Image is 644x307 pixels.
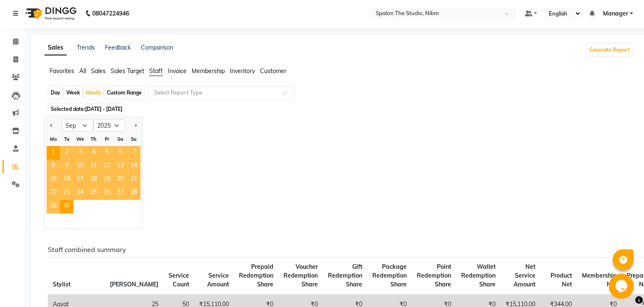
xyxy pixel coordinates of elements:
a: Comparison [141,44,173,51]
span: 27 [114,186,127,200]
span: 17 [73,173,87,186]
div: Thursday, September 18, 2025 [87,173,100,186]
div: Friday, September 12, 2025 [100,160,114,173]
iframe: chat widget [609,273,636,299]
span: Staff [149,67,163,75]
span: Wallet Redemption Share [461,263,496,288]
div: Wednesday, September 24, 2025 [73,186,87,200]
div: Sa [114,132,127,146]
div: Thursday, September 25, 2025 [87,186,100,200]
span: Service Count [169,272,189,288]
div: Wednesday, September 10, 2025 [73,160,87,173]
span: Sales Target [111,67,144,75]
div: Friday, September 26, 2025 [100,186,114,200]
b: 08047224946 [92,2,129,25]
div: Saturday, September 13, 2025 [114,160,127,173]
span: 13 [114,160,127,173]
div: Custom Range [105,87,144,99]
div: Tuesday, September 16, 2025 [60,173,73,186]
button: Previous month [48,119,55,132]
span: [DATE] - [DATE] [85,106,122,112]
span: 6 [114,146,127,160]
span: Voucher Redemption Share [283,263,318,288]
div: Sunday, September 21, 2025 [127,173,140,186]
span: Inventory [230,67,255,75]
span: 22 [47,186,60,200]
span: Sales [91,67,106,75]
span: 4 [87,146,100,160]
span: Product Net [551,272,572,288]
span: 19 [100,173,114,186]
span: 26 [100,186,114,200]
div: Su [127,132,140,146]
span: 1 [47,146,60,160]
a: Trends [77,44,95,51]
h6: Staff combined summary [48,246,626,254]
span: 15 [47,173,60,186]
span: Membership Net [582,272,617,288]
span: 9 [60,160,73,173]
button: Next month [132,119,139,132]
span: Manager [603,9,628,18]
span: Package Redemption Share [372,263,407,288]
span: 21 [127,173,140,186]
span: 30 [60,200,73,213]
div: Day [49,87,62,99]
span: Favorites [49,67,74,75]
div: Friday, September 19, 2025 [100,173,114,186]
span: 3 [73,146,87,160]
span: Service Amount [207,272,229,288]
div: Tuesday, September 23, 2025 [60,186,73,200]
span: 24 [73,186,87,200]
span: 29 [47,200,60,213]
div: Monday, September 22, 2025 [47,186,60,200]
select: Select year [93,119,125,132]
span: Point Redemption Share [417,263,451,288]
span: 18 [87,173,100,186]
div: Monday, September 1, 2025 [47,146,60,160]
span: 8 [47,160,60,173]
span: Prepaid Redemption Share [239,263,273,288]
span: Membership [192,67,225,75]
div: Th [87,132,100,146]
img: logo [21,2,79,25]
span: 10 [73,160,87,173]
div: Tuesday, September 9, 2025 [60,160,73,173]
div: Week [64,87,82,99]
span: 16 [60,173,73,186]
div: Saturday, September 20, 2025 [114,173,127,186]
div: We [73,132,87,146]
div: Mo [47,132,60,146]
select: Select month [62,119,93,132]
div: Wednesday, September 17, 2025 [73,173,87,186]
div: Sunday, September 7, 2025 [127,146,140,160]
span: Net Service Amount [514,263,535,288]
div: Saturday, September 27, 2025 [114,186,127,200]
div: Fr [100,132,114,146]
a: Sales [44,40,67,55]
span: 5 [100,146,114,160]
span: 20 [114,173,127,186]
span: Stylist [53,281,70,288]
span: 14 [127,160,140,173]
span: [PERSON_NAME] [110,281,158,288]
span: All [79,67,86,75]
span: 2 [60,146,73,160]
div: Thursday, September 4, 2025 [87,146,100,160]
div: Friday, September 5, 2025 [100,146,114,160]
span: 28 [127,186,140,200]
span: 25 [87,186,100,200]
div: Sunday, September 14, 2025 [127,160,140,173]
div: Tuesday, September 30, 2025 [60,200,73,213]
div: Sunday, September 28, 2025 [127,186,140,200]
div: Tu [60,132,73,146]
span: 23 [60,186,73,200]
div: Thursday, September 11, 2025 [87,160,100,173]
div: Month [84,87,103,99]
div: Tuesday, September 2, 2025 [60,146,73,160]
div: Monday, September 8, 2025 [47,160,60,173]
div: Monday, September 15, 2025 [47,173,60,186]
button: Generate Report [587,44,632,56]
div: Wednesday, September 3, 2025 [73,146,87,160]
span: Gift Redemption Share [328,263,362,288]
